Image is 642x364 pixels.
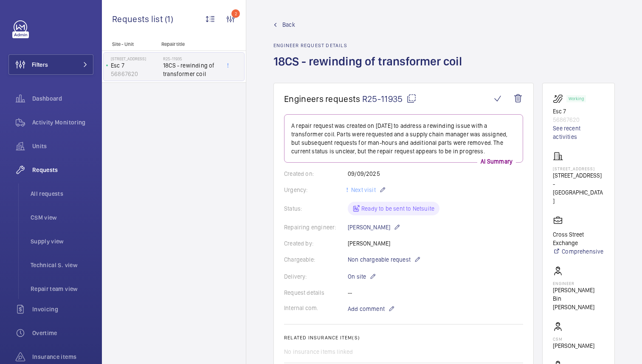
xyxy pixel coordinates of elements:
p: CSM [553,336,594,341]
span: Invoicing [32,305,93,313]
span: Supply view [31,237,93,245]
button: Filters [8,54,93,75]
p: Working [569,97,584,100]
span: Back [282,20,295,29]
a: Comprehensive [553,247,604,256]
span: R25-11935 [362,93,417,104]
p: [STREET_ADDRESS] [553,166,604,171]
p: 56867620 [111,70,160,78]
p: On site [348,271,376,282]
p: Engineer [553,281,604,286]
span: CSM view [31,213,93,222]
a: See recent activities [553,124,604,141]
span: Non chargeable request [348,255,411,264]
span: Repair team view [31,285,93,293]
span: Requests [32,166,93,174]
p: Repair title [161,41,217,47]
h2: Related insurance item(s) [284,335,523,341]
h2: Engineer request details [273,42,467,48]
span: 18CS - rewinding of transformer coil [163,61,219,78]
span: Next visit [349,186,376,193]
p: Esc 7 [553,107,604,116]
p: - [GEOGRAPHIC_DATA] [553,180,604,205]
span: Add comment [348,305,385,313]
p: AI Summary [477,157,516,166]
p: A repair request was created on [DATE] to address a rewinding issue with a transformer coil. Part... [291,121,516,155]
p: [STREET_ADDRESS] [553,171,604,180]
span: Insurance items [32,353,93,361]
p: Site - Unit [102,41,158,47]
h2: R25-11935 [163,56,219,61]
span: Technical S. view [31,261,93,269]
p: Cross Street Exchange [553,230,604,247]
p: [PERSON_NAME] Bin [PERSON_NAME] [553,286,604,311]
span: Dashboard [32,94,93,103]
span: Units [32,142,93,150]
img: escalator.svg [553,93,566,104]
span: Engineers requests [284,93,360,104]
p: Esc 7 [111,61,160,70]
span: Filters [32,60,48,69]
h1: 18CS - rewinding of transformer coil [273,54,467,83]
span: All requests [31,189,93,198]
p: [PERSON_NAME] [348,222,400,232]
p: [PERSON_NAME] [553,341,594,350]
p: [STREET_ADDRESS] [111,56,160,61]
span: Overtime [32,329,93,337]
span: Activity Monitoring [32,118,93,127]
span: Requests list [112,14,165,24]
p: 56867620 [553,116,604,124]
